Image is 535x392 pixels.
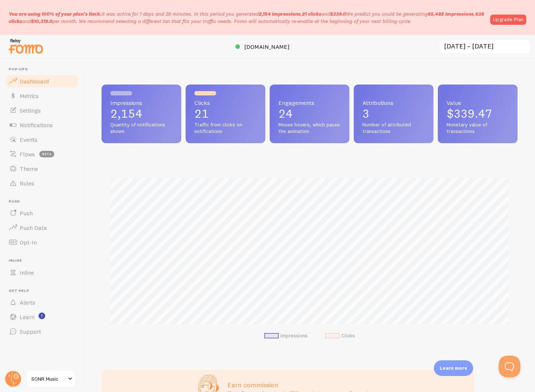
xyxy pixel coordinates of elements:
[447,106,492,121] span: $339.47
[20,313,35,321] span: Learn
[9,199,79,204] span: Push
[9,289,79,293] span: Get Help
[428,11,474,17] b: 65,482 impressions
[31,18,52,24] b: $10,319.0
[325,333,355,339] li: Clicks
[20,107,41,114] span: Settings
[20,328,41,335] span: Support
[302,11,321,17] b: 21 clicks
[110,108,173,119] p: 2,154
[20,269,34,276] span: Inline
[39,313,45,319] svg: <p>Watch New Feature Tutorials!</p>
[447,122,509,134] span: Monetary value of transactions
[440,365,467,372] p: Learn more
[31,375,66,383] span: SONR Music
[20,92,39,99] span: Metrics
[4,89,79,103] a: Metrics
[9,11,102,17] span: You are using 100% of your plan's limit.
[20,78,49,85] span: Dashboard
[4,235,79,250] a: Opt-In
[4,161,79,176] a: Theme
[4,295,79,310] a: Alerts
[20,136,37,143] span: Events
[264,333,308,339] li: Impressions
[499,356,520,377] iframe: Help Scout Beacon - Open
[278,122,341,134] span: Mouse hovers, which pause the animation
[227,381,382,389] h3: Earn commission
[9,67,79,72] span: Pop-ups
[9,258,79,263] span: Inline
[330,11,346,17] b: $339.0
[259,11,301,17] b: 2,154 impressions
[39,151,54,157] span: beta
[20,165,38,172] span: Theme
[259,11,346,17] span: , and
[110,100,173,106] span: Impressions
[4,310,79,324] a: Learn
[194,108,257,119] p: 21
[4,147,79,161] a: Flows beta
[20,299,35,306] span: Alerts
[20,121,53,129] span: Notifications
[4,265,79,280] a: Inline
[9,10,486,25] p: It was active for 1 days and 28 minutes. In this period you generated We predict you could be gen...
[447,100,509,106] span: Value
[194,100,257,106] span: Clicks
[20,180,34,187] span: Rules
[362,122,425,134] span: Number of attributed transactions
[4,103,79,118] a: Settings
[4,206,79,220] a: Push
[4,324,79,339] a: Support
[490,15,526,25] a: Upgrade Plan
[20,209,33,217] span: Push
[4,176,79,191] a: Rules
[362,100,425,106] span: Attributions
[20,224,47,231] span: Push Data
[20,239,37,246] span: Opt-In
[4,132,79,147] a: Events
[362,108,425,119] p: 3
[194,122,257,134] span: Traffic from clicks on notifications
[278,108,341,119] p: 24
[26,370,75,388] a: SONR Music
[8,37,44,55] img: fomo-relay-logo-orange.svg
[110,122,173,134] span: Quantity of notifications shown
[434,360,473,376] div: Learn more
[4,220,79,235] a: Push Data
[20,150,35,158] span: Flows
[4,74,79,89] a: Dashboard
[4,118,79,132] a: Notifications
[278,100,341,106] span: Engagements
